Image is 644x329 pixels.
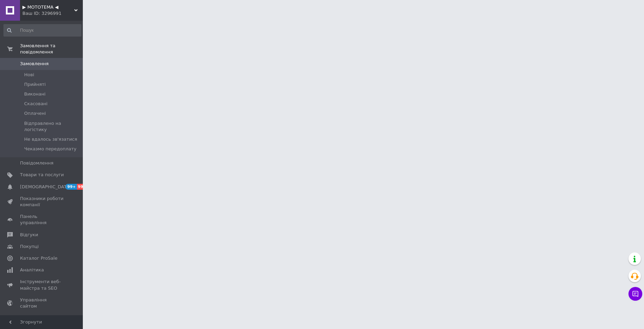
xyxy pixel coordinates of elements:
[20,160,53,166] span: Повідомлення
[24,146,77,152] span: Чекаэмо передоплату
[20,213,64,226] span: Панель управління
[20,267,44,273] span: Аналітика
[20,255,57,261] span: Каталог ProSale
[66,184,77,190] span: 99+
[20,172,64,178] span: Товари та послуги
[24,72,34,78] span: Нові
[24,81,46,88] span: Прийняті
[24,120,81,133] span: Відправлено на логістику
[20,232,38,238] span: Відгуки
[20,184,71,190] span: [DEMOGRAPHIC_DATA]
[77,184,88,190] span: 99+
[20,196,64,208] span: Показники роботи компанії
[20,243,39,250] span: Покупці
[3,24,81,37] input: Пошук
[628,287,642,301] button: Чат з покупцем
[20,61,49,67] span: Замовлення
[22,10,83,17] div: Ваш ID: 3296991
[24,101,48,107] span: Скасовані
[20,297,64,309] span: Управління сайтом
[24,91,46,97] span: Виконані
[20,279,64,291] span: Інструменти веб-майстра та SEO
[24,110,46,117] span: Оплачені
[22,4,74,10] span: ▶ МОТОТЕМА ◀
[24,136,77,142] span: Не вдалось зв'язатися
[20,43,83,55] span: Замовлення та повідомлення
